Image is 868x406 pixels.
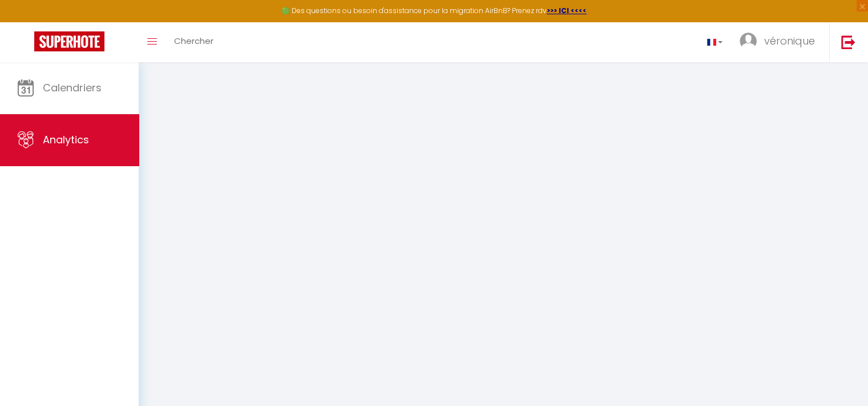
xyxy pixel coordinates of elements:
a: >>> ICI <<<< [547,6,587,15]
img: ... [740,33,757,50]
a: Chercher [165,22,222,62]
a: ... véronique [731,22,829,62]
img: Super Booking [34,31,104,51]
span: Chercher [174,35,213,47]
img: logout [841,35,855,49]
span: Calendriers [43,81,102,95]
span: Analytics [43,132,89,147]
span: véronique [764,34,815,48]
